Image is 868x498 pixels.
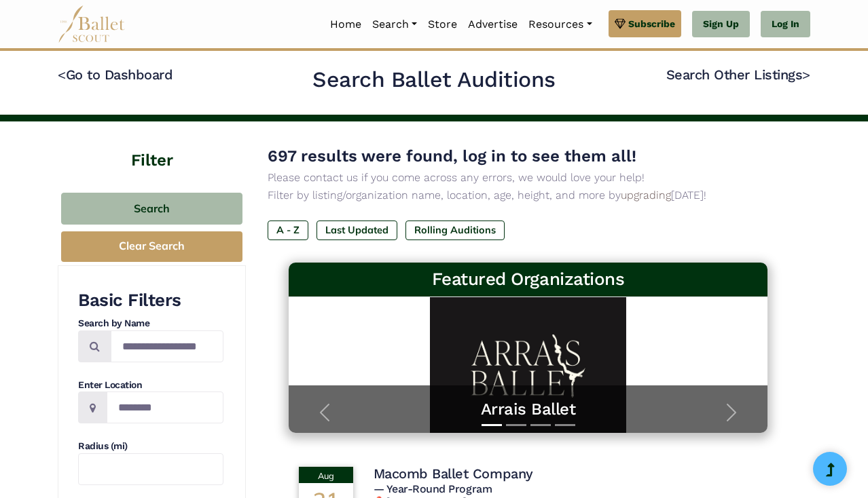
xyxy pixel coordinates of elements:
button: Slide 2 [506,417,526,433]
span: Subscribe [628,16,675,31]
button: Clear Search [61,231,242,262]
a: Sign Up [692,11,750,38]
label: A - Z [268,221,308,240]
h4: Macomb Ballet Company [374,465,533,482]
a: Arrais Ballet [302,399,755,420]
a: upgrading [621,189,671,202]
a: Search Other Listings> [666,66,810,83]
h4: Enter Location [78,379,223,392]
input: Search by names... [111,330,223,362]
button: Slide 4 [555,417,575,433]
h4: Radius (mi) [78,440,223,453]
a: Advertise [463,10,523,39]
input: Location [107,391,223,423]
code: < [58,66,66,83]
h4: Search by Name [78,317,223,330]
a: Home [325,10,367,39]
code: > [802,66,810,83]
h3: Basic Filters [78,289,223,312]
img: gem.svg [615,16,626,31]
a: Log In [761,11,810,38]
label: Rolling Auditions [405,221,505,240]
span: 697 results were found, log in to see them all! [268,147,636,166]
a: Resources [523,10,597,39]
p: Please contact us if you come across any errors, we would love your help! [268,169,789,187]
button: Slide 1 [482,417,502,433]
a: Subscribe [609,10,681,37]
a: Store [422,10,463,39]
span: — Year-Round Program [374,482,492,495]
button: Slide 3 [530,417,551,433]
h2: Search Ballet Auditions [312,66,556,94]
h4: Filter [58,121,246,172]
div: Aug [299,467,353,483]
a: <Go to Dashboard [58,66,173,83]
label: Last Updated [317,221,397,240]
p: Filter by listing/organization name, location, age, height, and more by [DATE]! [268,187,789,204]
a: Search [367,10,422,39]
button: Search [61,193,242,225]
h3: Featured Organizations [300,268,757,291]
